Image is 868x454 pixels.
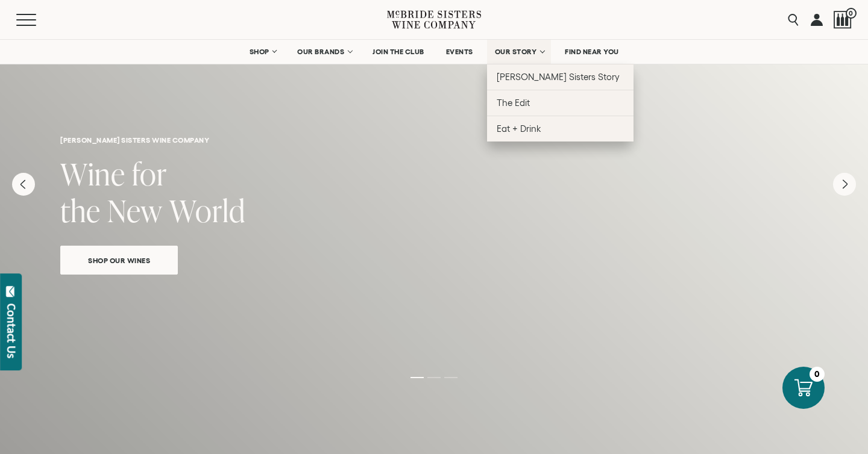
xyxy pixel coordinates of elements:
[60,153,125,194] span: Wine
[410,377,424,378] li: Page dot 1
[487,90,634,116] a: The Edit
[810,367,825,382] div: 0
[107,190,163,231] span: New
[5,303,17,358] div: Contact Us
[497,123,541,134] span: Eat + Drink
[565,48,619,56] span: FIND NEAR YOU
[495,48,537,56] span: OUR STORY
[16,14,60,26] button: Mobile Menu Trigger
[67,253,171,267] span: Shop Our Wines
[365,40,432,64] a: JOIN THE CLUB
[60,136,808,144] h6: [PERSON_NAME] sisters wine company
[297,48,344,56] span: OUR BRANDS
[833,173,856,196] button: Next
[446,48,473,56] span: EVENTS
[373,48,424,56] span: JOIN THE CLUB
[487,40,552,64] a: OUR STORY
[249,48,269,56] span: SHOP
[241,40,283,64] a: SHOP
[487,116,634,141] a: Eat + Drink
[444,377,458,378] li: Page dot 3
[497,72,620,82] span: [PERSON_NAME] Sisters Story
[169,190,245,231] span: World
[289,40,359,64] a: OUR BRANDS
[12,173,35,196] button: Previous
[557,40,627,64] a: FIND NEAR YOU
[497,98,530,108] span: The Edit
[60,190,101,231] span: the
[846,8,857,19] span: 0
[427,377,441,378] li: Page dot 2
[438,40,481,64] a: EVENTS
[60,246,178,275] a: Shop Our Wines
[487,64,634,90] a: [PERSON_NAME] Sisters Story
[132,153,167,194] span: for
